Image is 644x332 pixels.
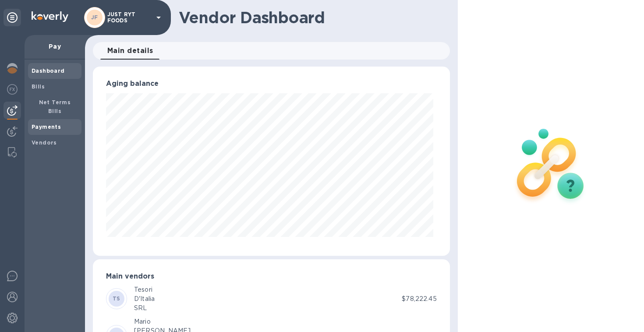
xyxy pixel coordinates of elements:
[32,11,68,22] img: Logo
[134,285,155,294] div: Tesori
[7,84,18,95] img: Foreign exchange
[32,67,65,74] b: Dashboard
[134,304,155,313] div: SRL
[32,83,45,90] b: Bills
[107,45,153,57] span: Main details
[39,99,71,114] b: Net Terms Bills
[106,272,437,281] h3: Main vendors
[106,80,437,88] h3: Aging balance
[179,8,444,27] h1: Vendor Dashboard
[134,317,191,326] div: Mario
[91,14,98,21] b: JF
[4,9,21,26] div: Unpin categories
[107,11,151,24] p: JUST RYT FOODS
[32,42,78,51] p: Pay
[134,294,155,304] div: D'Italia
[402,294,436,304] p: $78,222.45
[32,139,57,146] b: Vendors
[113,295,120,302] b: TS
[32,124,61,130] b: Payments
